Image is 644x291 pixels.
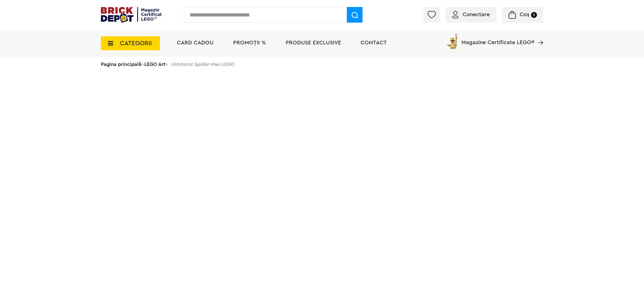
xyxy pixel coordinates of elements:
[120,40,152,46] span: CATEGORII
[520,12,529,17] span: Coș
[101,57,543,71] div: > > Uimitorul Spider-Man LEGO
[233,40,266,46] a: PROMOȚII %
[286,40,341,46] a: Produse exclusive
[534,32,543,38] a: Magazine Certificate LEGO®
[144,62,165,67] a: LEGO Art
[452,12,490,17] a: Conectare
[463,12,490,17] span: Conectare
[461,32,534,45] span: Magazine Certificate LEGO®
[101,62,141,67] a: Pagina principală
[361,40,387,46] a: Contact
[177,40,214,46] a: Card Cadou
[531,12,537,18] small: 0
